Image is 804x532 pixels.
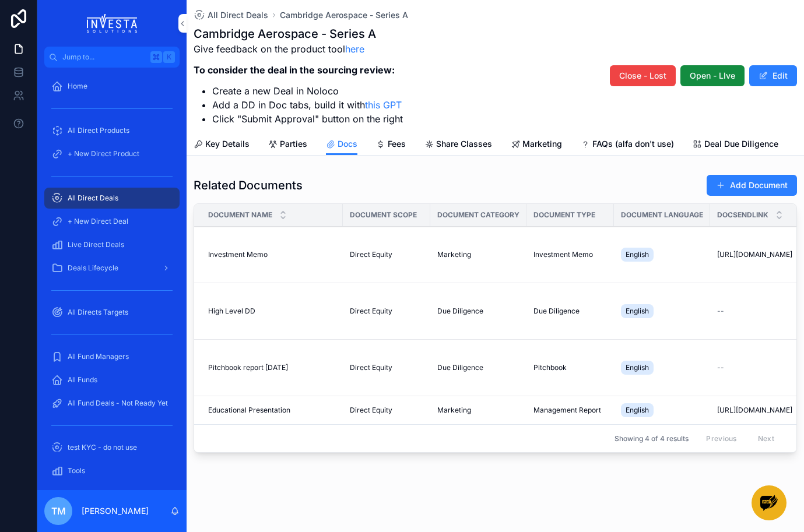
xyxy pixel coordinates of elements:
a: Direct Equity [350,363,423,372]
a: Management Report [533,406,607,415]
a: All Direct Deals [44,188,180,209]
a: All Fund Managers [44,346,180,367]
span: Management Report [533,406,601,415]
span: Deals Lifecycle [68,263,118,273]
a: Cambridge Aerospace - Series A [280,9,408,21]
a: FAQ [44,484,180,505]
span: Showing 4 of 4 results [615,434,689,443]
span: Marketing [437,406,471,415]
span: English [626,363,649,372]
img: Group%203%20(1)_LoaowYY4j.png [760,495,778,512]
a: Due Diligence [437,363,519,372]
span: All Funds [68,375,97,385]
span: + New Direct Product [68,149,139,158]
a: Educational Presentation [208,406,336,415]
a: this GPT [365,99,402,111]
span: Direct Equity [350,250,392,259]
span: English [626,250,649,259]
span: [URL][DOMAIN_NAME] [717,250,792,259]
li: Create a new Deal in Noloco [212,84,403,98]
a: Direct Equity [350,306,423,316]
span: Document Name [208,210,272,220]
span: All Fund Managers [68,352,129,361]
div: scrollable content [37,68,187,490]
a: Docs [326,133,357,156]
a: High Level DD [208,306,336,316]
img: App logo [87,14,138,33]
span: [URL][DOMAIN_NAME] [717,406,792,415]
span: -- [717,363,724,372]
span: Home [68,82,87,91]
span: Due Diligence [437,363,483,372]
p: [PERSON_NAME] [82,505,149,517]
a: All Directs Targets [44,302,180,323]
a: Due Diligence [533,306,607,316]
span: All Fund Deals - Not Ready Yet [68,399,168,408]
span: Document Language [621,210,703,220]
span: Due Diligence [533,306,580,316]
a: Home [44,76,180,97]
a: English [621,302,703,320]
span: Document Scope [350,210,417,220]
span: Parties [280,138,307,150]
a: test KYC - do not use [44,437,180,458]
span: Marketing [437,250,471,259]
span: All Direct Products [68,126,129,135]
span: Educational Presentation [208,406,290,415]
a: All Funds [44,369,180,390]
span: All Direct Deals [208,9,268,21]
span: Open - LIve [690,70,735,82]
a: Marketing [437,250,519,259]
span: FAQ [68,489,81,499]
a: All Direct Products [44,120,180,141]
span: Marketing [522,138,562,150]
a: All Direct Deals [194,9,268,21]
a: Deals Lifecycle [44,258,180,279]
strong: To consider the deal in the sourcing review: [194,64,395,76]
span: DocSendLink [717,210,768,220]
span: K [164,52,174,62]
span: Investment Memo [208,250,268,259]
span: Fees [388,138,406,150]
a: Fees [376,133,406,157]
a: Direct Equity [350,250,423,259]
a: Parties [268,133,307,157]
span: Due Diligence [437,306,483,316]
span: English [626,406,649,415]
a: English [621,245,703,264]
a: here [345,43,364,55]
a: Pitchbook [533,363,607,372]
span: FAQs (alfa don't use) [592,138,674,150]
span: Close - Lost [619,70,666,82]
li: Click "Submit Approval" button on the right [212,112,403,126]
span: Share Classes [436,138,492,150]
span: Direct Equity [350,406,392,415]
a: Direct Equity [350,406,423,415]
span: English [626,306,649,316]
button: Open - LIve [680,65,745,86]
h1: Related Documents [194,177,303,193]
a: Investment Memo [208,250,336,259]
span: Tools [68,466,85,475]
span: Docs [338,138,357,150]
span: Deal Due Diligence [704,138,778,150]
button: Add Document [707,175,797,196]
a: Marketing [437,406,519,415]
a: FAQs (alfa don't use) [581,133,674,157]
span: Live Direct Deals [68,240,124,249]
span: Direct Equity [350,306,392,316]
span: All Directs Targets [68,308,128,317]
span: + New Direct Deal [68,217,128,226]
span: Key Details [205,138,250,150]
a: All Fund Deals - Not Ready Yet [44,393,180,414]
a: English [621,358,703,377]
span: Direct Equity [350,363,392,372]
span: Jump to... [62,52,146,62]
span: High Level DD [208,306,255,316]
a: Investment Memo [533,250,607,259]
a: Deal Due Diligence [693,133,778,157]
a: Live Direct Deals [44,234,180,255]
a: Tools [44,460,180,481]
a: + New Direct Product [44,143,180,164]
p: Give feedback on the product tool [194,42,403,56]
